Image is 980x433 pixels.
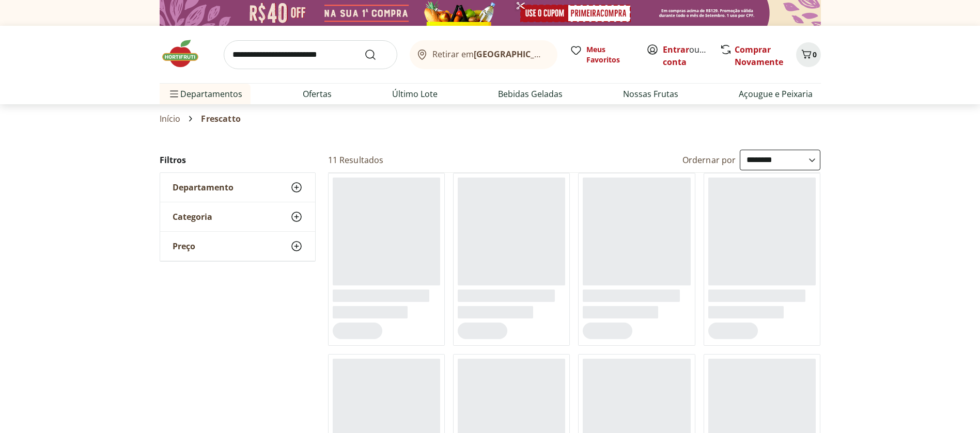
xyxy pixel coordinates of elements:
[586,44,634,65] span: Meus Favoritos
[410,40,557,69] button: Retirar em[GEOGRAPHIC_DATA]/[GEOGRAPHIC_DATA]
[739,88,813,100] a: Açougue e Peixaria
[432,50,547,59] span: Retirar em
[160,173,315,202] button: Departamento
[682,154,736,166] label: Ordernar por
[392,88,438,100] a: Último Lote
[168,82,180,106] button: Menu
[623,88,678,100] a: Nossas Frutas
[474,49,648,60] b: [GEOGRAPHIC_DATA]/[GEOGRAPHIC_DATA]
[663,44,689,55] a: Entrar
[224,40,397,69] input: search
[168,82,242,106] span: Departamentos
[173,182,234,193] span: Departamento
[160,202,315,231] button: Categoria
[498,88,563,100] a: Bebidas Geladas
[570,44,634,65] a: Meus Favoritos
[173,241,195,251] span: Preço
[160,38,211,69] img: Hortifruti
[160,232,315,261] button: Preço
[173,212,212,222] span: Categoria
[303,88,332,100] a: Ofertas
[796,42,821,67] button: Carrinho
[160,150,316,170] h2: Filtros
[663,44,720,68] a: Criar conta
[735,44,783,68] a: Comprar Novamente
[663,43,709,68] span: ou
[364,49,389,61] button: Submit Search
[201,114,240,123] span: Frescatto
[813,50,817,59] span: 0
[328,154,384,166] h2: 11 Resultados
[160,114,181,123] a: Início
